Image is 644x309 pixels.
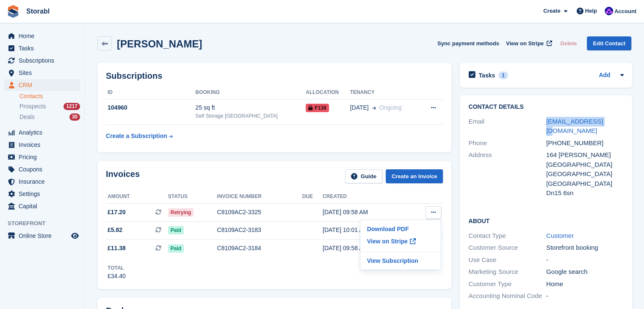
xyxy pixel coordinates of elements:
a: menu [4,176,80,188]
div: Customer Type [468,279,546,289]
a: menu [4,230,80,242]
a: Customer [546,232,574,239]
a: menu [4,139,80,151]
a: View on Stripe [364,235,437,248]
div: [PHONE_NUMBER] [546,138,624,148]
div: [DATE] 10:01 AM [323,226,409,235]
span: Create [543,7,560,15]
span: Home [19,30,69,42]
a: Contacts [19,92,80,100]
span: Deals [19,113,35,121]
h2: Invoices [106,169,140,183]
span: Account [614,7,636,16]
a: menu [4,30,80,42]
th: Tenancy [350,86,420,99]
span: Settings [19,188,69,200]
div: Google search [546,267,624,277]
div: C8109AC2-3183 [217,226,302,235]
a: Edit Contact [587,36,631,50]
a: Create an Invoice [386,169,443,183]
div: Customer Source [468,243,546,253]
span: Capital [19,200,69,212]
span: Subscriptions [19,55,69,66]
span: Sites [19,67,69,79]
a: View on Stripe [503,36,554,50]
img: Bailey Hunt [605,7,613,15]
span: Pricing [19,151,69,163]
a: Add [599,71,610,80]
span: Insurance [19,176,69,188]
div: 1217 [64,103,80,110]
th: Status [168,190,217,204]
div: Phone [468,138,546,148]
a: View Subscription [364,255,437,266]
div: C8109AC2-3325 [217,208,302,217]
div: 30 [69,113,80,121]
div: C8109AC2-3184 [217,244,302,253]
a: menu [4,79,80,91]
div: 104960 [106,103,196,112]
div: - [546,255,624,265]
a: Deals 30 [19,113,80,121]
span: View on Stripe [506,39,544,48]
span: £5.82 [108,226,122,235]
div: [DATE] 09:58 AM [323,208,409,217]
span: £17.20 [108,208,126,217]
a: Storabl [23,4,53,18]
div: 25 sq ft [196,103,306,112]
div: Storefront booking [546,243,624,253]
a: menu [4,163,80,175]
img: stora-icon-8386f47178a22dfd0bd8f6a31ec36ba5ce8667c1dd55bd0f319d3a0aa187defe.svg [7,5,19,18]
span: CRM [19,79,69,91]
th: Booking [196,86,306,99]
a: [EMAIL_ADDRESS][DOMAIN_NAME] [546,118,603,135]
h2: Tasks [478,72,495,79]
div: 164 [PERSON_NAME][GEOGRAPHIC_DATA] [546,150,624,169]
div: Dn15 6sn [546,188,624,198]
span: Prospects [19,102,46,110]
div: [GEOGRAPHIC_DATA] [546,179,624,189]
div: Marketing Source [468,267,546,277]
th: Invoice number [217,190,302,204]
h2: [PERSON_NAME] [117,38,202,50]
a: menu [4,151,80,163]
a: menu [4,200,80,212]
span: Paid [168,226,184,235]
div: [DATE] 09:58 AM [323,244,409,253]
a: Preview store [70,231,80,241]
span: Paid [168,244,184,253]
a: Prospects 1217 [19,102,80,111]
a: Download PDF [364,223,437,235]
div: Home [546,279,624,289]
a: menu [4,42,80,54]
span: Help [585,7,597,15]
a: menu [4,55,80,66]
th: Created [323,190,409,204]
h2: Contact Details [468,104,624,110]
div: Self Storage [GEOGRAPHIC_DATA] [196,112,306,120]
div: Accounting Nominal Code [468,291,546,301]
div: - [546,291,624,301]
th: Amount [106,190,168,204]
span: Retrying [168,208,194,217]
div: Address [468,150,546,198]
a: menu [4,188,80,200]
div: Use Case [468,255,546,265]
span: Online Store [19,230,69,242]
a: menu [4,67,80,79]
button: Delete [557,36,580,50]
th: Due [302,190,323,204]
span: Tasks [19,42,69,54]
span: [DATE] [350,103,369,112]
a: menu [4,127,80,138]
div: [GEOGRAPHIC_DATA] [546,169,624,179]
button: Sync payment methods [437,36,499,50]
h2: About [468,216,624,225]
span: Storefront [8,219,84,228]
h2: Subscriptions [106,71,443,81]
span: £11.38 [108,244,126,253]
span: Analytics [19,127,69,138]
th: ID [106,86,196,99]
